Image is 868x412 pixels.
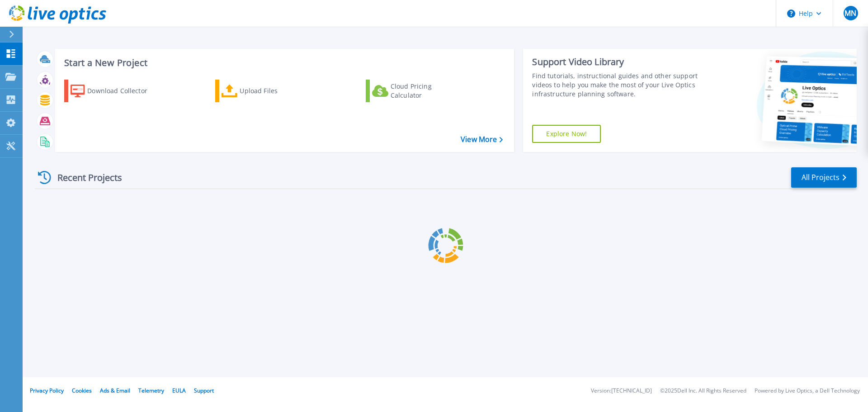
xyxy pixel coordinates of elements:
a: EULA [172,387,186,394]
a: View More [461,135,503,144]
a: Explore Now! [532,125,601,143]
div: Download Collector [87,82,160,100]
div: Find tutorials, instructional guides and other support videos to help you make the most of your L... [532,71,702,99]
a: Cookies [72,387,92,394]
li: © 2025 Dell Inc. All Rights Reserved [660,388,746,394]
li: Version: [TECHNICAL_ID] [591,388,652,394]
div: Upload Files [240,82,312,100]
a: Support [194,387,214,394]
span: MN [844,9,856,17]
a: Telemetry [138,387,164,394]
a: Privacy Policy [30,387,64,394]
a: Cloud Pricing Calculator [366,80,467,102]
h3: Start a New Project [64,58,503,68]
li: Powered by Live Optics, a Dell Technology [755,388,860,394]
a: Ads & Email [100,387,130,394]
div: Cloud Pricing Calculator [391,82,463,100]
div: Recent Projects [35,166,134,189]
a: Upload Files [215,80,316,102]
div: Support Video Library [532,56,702,68]
a: All Projects [791,167,857,188]
a: Download Collector [64,80,165,102]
